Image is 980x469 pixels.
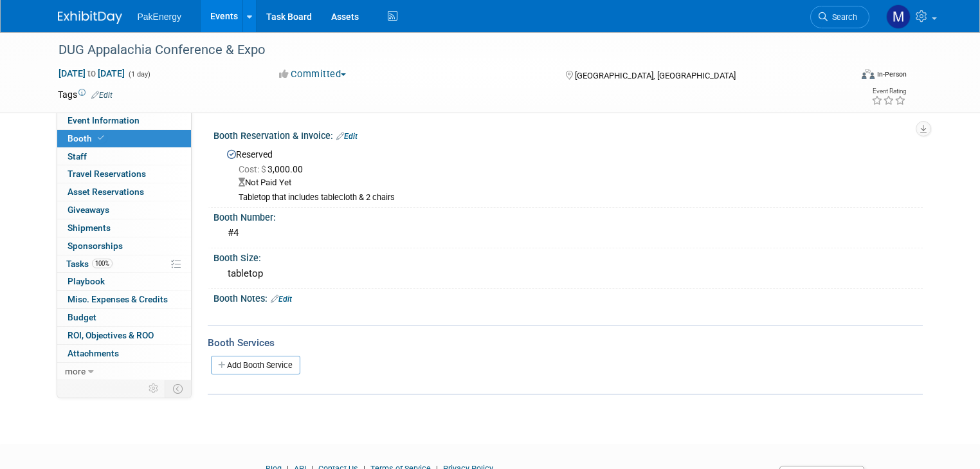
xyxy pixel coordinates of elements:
span: Misc. Expenses & Credits [68,294,168,304]
a: Misc. Expenses & Credits [57,291,191,308]
span: Search [828,12,857,22]
span: PakEnergy [138,12,181,22]
a: ROI, Objectives & ROO [57,327,191,344]
span: Giveaways [68,205,109,215]
a: Edit [271,295,292,304]
a: Budget [57,309,191,326]
span: Asset Reservations [68,187,144,197]
a: Attachments [57,345,191,362]
span: Staff [68,151,87,161]
div: Tabletop that includes tablecloth & 2 chairs [239,192,913,203]
a: Staff [57,148,191,165]
button: Committed [275,68,351,81]
i: Booth reservation complete [98,134,104,142]
td: Personalize Event Tab Strip [143,380,165,397]
td: Toggle Event Tabs [165,380,191,397]
a: Travel Reservations [57,165,191,183]
img: ExhibitDay [58,11,122,24]
a: Search [810,6,869,28]
span: Event Information [68,115,140,125]
div: Booth Services [208,336,923,350]
div: Booth Notes: [213,289,923,306]
span: Cost: $ [239,164,268,174]
span: Sponsorships [68,241,123,251]
span: Booth [68,133,107,143]
div: Not Paid Yet [239,177,913,189]
span: (1 day) [127,70,150,78]
span: to [86,68,98,78]
span: 100% [92,259,113,268]
a: Edit [336,132,358,141]
div: Booth Size: [213,248,923,264]
a: Asset Reservations [57,183,191,201]
a: Event Information [57,112,191,129]
a: more [57,363,191,380]
span: Shipments [68,223,111,233]
span: [DATE] [DATE] [58,68,125,79]
img: Mary Walker [886,5,911,29]
div: Reserved [223,145,913,203]
span: ROI, Objectives & ROO [68,330,154,340]
div: tabletop [223,264,913,284]
span: Budget [68,312,96,322]
a: Tasks100% [57,255,191,273]
a: Giveaways [57,201,191,219]
span: 3,000.00 [239,164,308,174]
span: Attachments [68,348,119,358]
span: more [65,366,86,376]
div: Event Rating [871,88,906,95]
div: In-Person [876,69,907,79]
td: Tags [58,88,113,101]
div: Booth Reservation & Invoice: [213,126,923,143]
div: Event Format [781,67,907,86]
a: Add Booth Service [211,356,300,374]
div: #4 [223,223,913,243]
a: Booth [57,130,191,147]
a: Edit [91,91,113,100]
span: Travel Reservations [68,169,146,179]
span: Tasks [66,259,113,269]
div: DUG Appalachia Conference & Expo [54,39,835,62]
div: Booth Number: [213,208,923,224]
a: Playbook [57,273,191,290]
span: Playbook [68,276,105,286]
a: Sponsorships [57,237,191,255]
span: [GEOGRAPHIC_DATA], [GEOGRAPHIC_DATA] [575,71,736,80]
img: Format-Inperson.png [862,69,875,79]
a: Shipments [57,219,191,237]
